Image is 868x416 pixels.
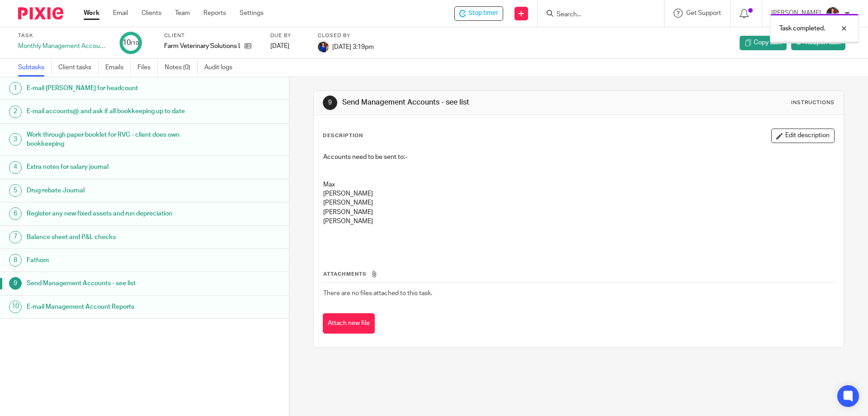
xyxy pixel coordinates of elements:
[27,253,196,267] h1: Fathom
[323,290,432,296] span: There are no files attached to this task.
[27,128,196,151] h1: Work through paper booklet for RVC - client does own bookkeeping
[123,38,139,48] div: 10
[323,153,834,162] p: Accounts need to be sent to:-
[18,7,63,19] img: Pixie
[240,9,264,18] a: Settings
[323,217,834,226] p: [PERSON_NAME]
[58,59,99,77] a: Client tasks
[27,277,196,290] h1: Send Management Accounts - see list
[9,161,22,174] div: 4
[323,198,834,207] p: [PERSON_NAME]
[270,42,307,51] div: [DATE]
[323,208,834,217] p: [PERSON_NAME]
[105,59,131,77] a: Emails
[826,6,840,21] img: Nicole.jpeg
[27,300,196,314] h1: E-mail Management Account Reports
[164,32,259,39] label: Client
[84,9,99,18] a: Work
[165,59,198,77] a: Notes (0)
[323,132,363,139] p: Description
[164,42,240,51] p: Farm Veterinary Solutions Ltd
[342,98,598,107] h1: Send Management Accounts - see list
[323,189,834,198] p: [PERSON_NAME]
[323,313,375,334] button: Attach new file
[204,59,239,77] a: Audit logs
[323,272,367,277] span: Attachments
[27,160,196,174] h1: Extra notes for salary journal
[9,133,22,146] div: 3
[27,184,196,197] h1: Drug rebate Journal
[137,59,158,77] a: Files
[323,96,337,110] div: 9
[113,9,128,18] a: Email
[27,207,196,220] h1: Register any new fixed assets and run depreciation
[9,82,22,95] div: 1
[9,207,22,220] div: 6
[18,59,52,77] a: Subtasks
[175,9,190,18] a: Team
[454,6,503,21] div: Farm Veterinary Solutions Ltd - Monthly Management Accounts - Farm Vets
[9,254,22,267] div: 8
[18,42,108,51] div: Monthly Management Accounts - Farm Vets
[332,43,374,50] span: [DATE] 3:19pm
[9,105,22,118] div: 2
[9,231,22,244] div: 7
[9,184,22,197] div: 5
[318,42,329,53] img: Nicole.jpeg
[203,9,226,18] a: Reports
[18,32,108,39] label: Task
[9,277,22,290] div: 9
[142,9,161,18] a: Clients
[771,129,835,143] button: Edit description
[27,105,196,118] h1: E-mail accounts@ and ask if all bookkeeping up to date
[27,230,196,244] h1: Balance sheet and P&L checks
[779,24,825,33] p: Task completed.
[270,32,307,39] label: Due by
[9,301,22,313] div: 10
[131,41,139,46] small: /10
[318,32,374,39] label: Closed by
[323,180,834,189] p: Max
[27,81,196,95] h1: E-mail [PERSON_NAME] for headcount
[791,99,835,106] div: Instructions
